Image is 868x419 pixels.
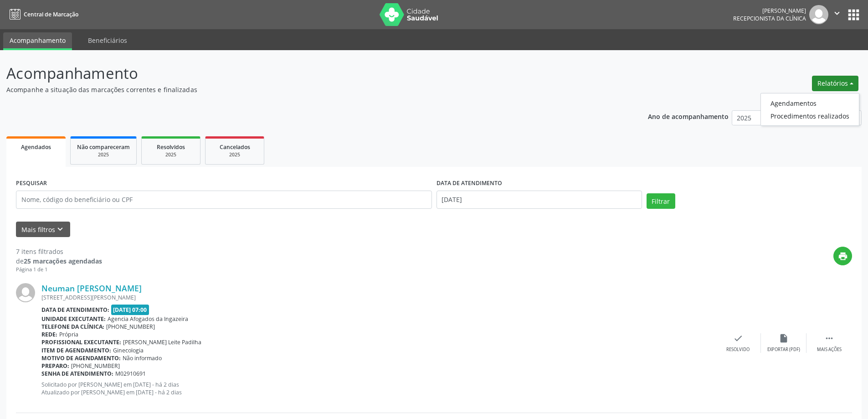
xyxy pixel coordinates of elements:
[41,331,57,338] b: Rede:
[123,354,162,362] span: Não informado
[77,143,130,151] span: Não compareceram
[648,110,729,122] p: Ano de acompanhamento
[16,256,102,266] div: de
[55,224,65,234] i: keyboard_arrow_down
[828,5,846,24] button: 
[220,143,250,151] span: Cancelados
[726,347,750,353] div: Resolvido
[41,294,715,301] div: [STREET_ADDRESS][PERSON_NAME]
[760,93,859,126] ul: Relatórios
[24,257,102,265] strong: 25 marcações agendadas
[41,338,121,346] b: Profissional executante:
[761,109,859,122] a: Procedimentos realizados
[41,354,121,362] b: Motivo de agendamento:
[824,333,834,343] i: 
[108,315,188,323] span: Agencia Afogados da Ingazeira
[71,362,120,370] span: [PHONE_NUMBER]
[16,191,432,209] input: Nome, código do beneficiário ou CPF
[41,323,104,331] b: Telefone da clínica:
[733,15,806,22] span: Recepcionista da clínica
[733,333,743,343] i: check
[6,7,78,22] a: Central de Marcação
[16,247,102,256] div: 7 itens filtrados
[113,347,144,354] span: Ginecologia
[6,85,605,94] p: Acompanhe a situação das marcações correntes e finalizadas
[846,7,862,23] button: apps
[157,143,185,151] span: Resolvidos
[148,151,194,158] div: 2025
[767,347,800,353] div: Exportar (PDF)
[6,62,605,85] p: Acompanhamento
[123,338,201,346] span: [PERSON_NAME] Leite Padilha
[111,305,149,315] span: [DATE] 07:00
[41,283,142,293] a: Neuman [PERSON_NAME]
[809,5,828,24] img: img
[41,362,69,370] b: Preparo:
[647,193,675,209] button: Filtrar
[817,347,842,353] div: Mais ações
[16,222,70,238] button: Mais filtroskeyboard_arrow_down
[16,266,102,274] div: Página 1 de 1
[812,76,858,91] button: Relatórios
[761,97,859,109] a: Agendamentos
[41,381,715,396] p: Solicitado por [PERSON_NAME] em [DATE] - há 2 dias Atualizado por [PERSON_NAME] em [DATE] - há 2 ...
[41,306,109,314] b: Data de atendimento:
[212,151,257,158] div: 2025
[437,176,502,191] label: DATA DE ATENDIMENTO
[833,247,852,265] button: print
[838,251,848,261] i: print
[82,32,134,48] a: Beneficiários
[41,347,111,354] b: Item de agendamento:
[59,331,78,338] span: Própria
[733,7,806,15] div: [PERSON_NAME]
[779,333,789,343] i: insert_drive_file
[24,10,78,18] span: Central de Marcação
[16,283,35,302] img: img
[77,151,130,158] div: 2025
[832,8,842,18] i: 
[437,191,642,209] input: Selecione um intervalo
[41,315,106,323] b: Unidade executante:
[3,32,72,50] a: Acompanhamento
[115,370,146,378] span: M02910691
[41,370,113,378] b: Senha de atendimento:
[16,176,47,191] label: PESQUISAR
[106,323,155,331] span: [PHONE_NUMBER]
[21,143,51,151] span: Agendados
